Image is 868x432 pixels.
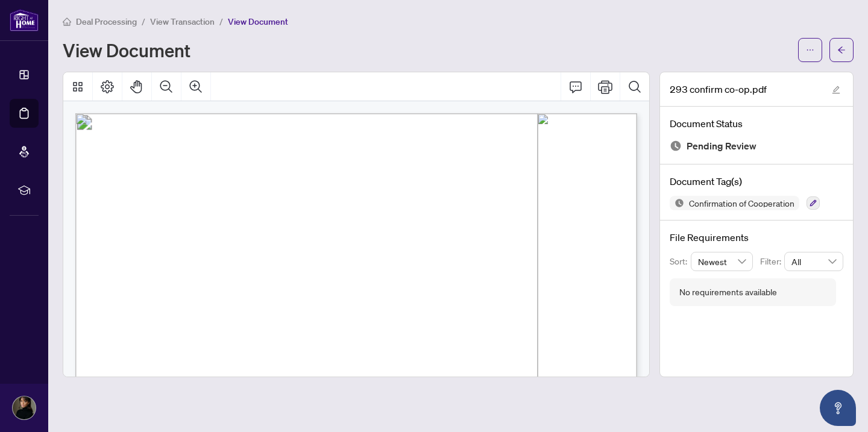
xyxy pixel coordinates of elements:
li: / [142,14,145,28]
span: Pending Review [687,138,756,154]
span: Deal Processing [76,16,137,27]
h4: Document Tag(s) [670,174,843,189]
img: Profile Icon [13,396,36,419]
span: home [63,17,71,26]
h4: Document Status [670,116,843,131]
h4: File Requirements [670,230,843,245]
img: logo [10,9,39,31]
span: Newest [698,252,746,271]
span: arrow-left [837,46,846,54]
span: View Transaction [150,16,215,27]
img: Status Icon [670,196,684,210]
li: / [219,14,223,28]
img: Document Status [670,140,682,152]
button: Open asap [820,390,856,426]
span: edit [832,86,840,94]
span: ellipsis [806,46,814,54]
h1: View Document [63,40,190,60]
p: Sort: [670,255,691,268]
div: No requirements available [679,286,777,299]
p: Filter: [760,255,784,268]
span: All [791,252,836,271]
span: 293 confirm co-op.pdf [670,82,767,96]
span: Confirmation of Cooperation [684,199,799,207]
span: View Document [228,16,288,27]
